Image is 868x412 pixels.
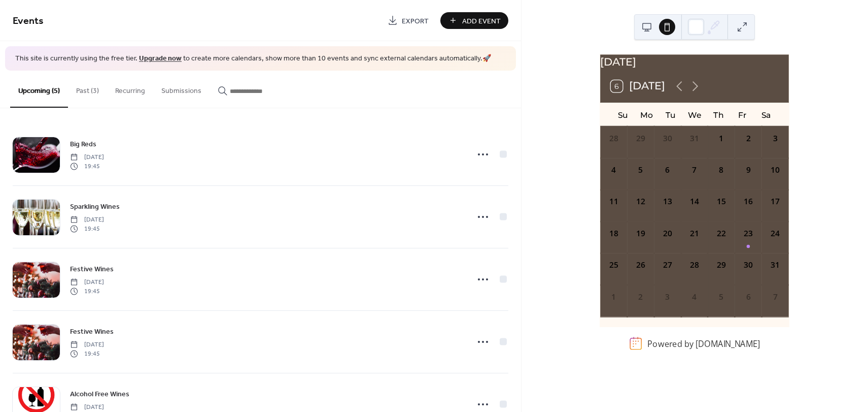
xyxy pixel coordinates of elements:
[662,259,673,271] div: 27
[70,264,114,274] span: Festive Wines
[635,196,646,208] div: 12
[402,16,429,26] span: Export
[70,152,104,162] span: [DATE]
[611,103,635,126] div: Su
[635,164,646,176] div: 5
[683,103,707,126] div: We
[70,340,104,349] span: [DATE]
[716,228,727,239] div: 22
[70,162,104,171] span: 19:45
[70,326,114,337] span: Festive Wines
[743,259,754,271] div: 30
[107,71,153,107] button: Recurring
[770,259,781,271] div: 31
[608,164,619,176] div: 4
[608,291,619,303] div: 1
[770,291,781,303] div: 7
[689,259,701,271] div: 28
[716,291,727,303] div: 5
[770,164,781,176] div: 10
[608,196,619,208] div: 11
[70,402,104,411] span: [DATE]
[743,228,754,239] div: 23
[647,338,760,349] div: Powered by
[15,54,491,64] span: This site is currently using the free tier. to create more calendars, show more than 10 events an...
[70,225,104,234] span: 19:45
[743,291,754,303] div: 6
[716,133,727,144] div: 1
[380,12,436,29] a: Export
[70,388,129,400] a: Alcohol Free Wines
[743,196,754,208] div: 16
[606,77,670,96] button: 6[DATE]
[770,133,781,144] div: 3
[608,259,619,271] div: 25
[662,196,673,208] div: 13
[70,215,104,224] span: [DATE]
[608,133,619,144] div: 28
[696,338,760,349] a: [DOMAIN_NAME]
[10,71,68,108] button: Upcoming (5)
[743,164,754,176] div: 9
[13,11,44,31] span: Events
[70,350,104,359] span: 19:45
[70,263,114,275] a: Festive Wines
[770,228,781,239] div: 24
[68,71,107,107] button: Past (3)
[689,133,701,144] div: 31
[659,103,683,126] div: Tu
[754,103,778,126] div: Sa
[689,196,701,208] div: 14
[70,287,104,296] span: 19:45
[635,103,658,126] div: Mo
[731,103,754,126] div: Fr
[635,133,646,144] div: 29
[716,259,727,271] div: 29
[662,164,673,176] div: 6
[462,16,501,26] span: Add Event
[689,291,701,303] div: 4
[600,54,789,70] div: [DATE]
[70,326,114,337] a: Festive Wines
[635,259,646,271] div: 26
[139,52,182,66] a: Upgrade now
[662,133,673,144] div: 30
[153,71,210,107] button: Submissions
[70,277,104,287] span: [DATE]
[662,228,673,239] div: 20
[689,228,701,239] div: 21
[689,164,701,176] div: 7
[608,228,619,239] div: 18
[70,139,96,149] span: Big Reds
[716,164,727,176] div: 8
[70,389,129,399] span: Alcohol Free Wines
[716,196,727,208] div: 15
[743,133,754,144] div: 2
[635,291,646,303] div: 2
[635,228,646,239] div: 19
[662,291,673,303] div: 3
[707,103,731,126] div: Th
[70,138,96,150] a: Big Reds
[770,196,781,208] div: 17
[440,12,508,29] button: Add Event
[70,201,120,212] a: Sparkling Wines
